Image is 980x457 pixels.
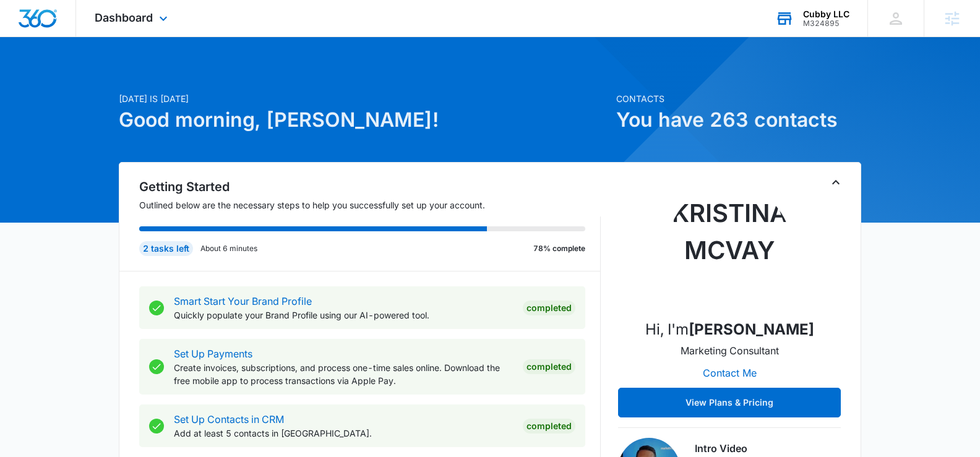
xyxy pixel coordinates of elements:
div: 2 tasks left [139,241,193,256]
h3: Intro Video [695,441,841,456]
p: About 6 minutes [200,243,257,254]
p: Marketing Consultant [681,343,779,358]
h1: You have 263 contacts [616,105,861,135]
button: Contact Me [690,358,769,388]
span: Dashboard [95,11,153,24]
a: Smart Start Your Brand Profile [174,295,312,307]
div: account id [803,19,849,28]
button: View Plans & Pricing [618,388,841,417]
h2: Getting Started [139,177,601,196]
div: Completed [523,359,575,374]
strong: [PERSON_NAME] [689,320,814,338]
div: Completed [523,301,575,315]
p: Contacts [616,92,861,105]
div: Completed [523,419,575,434]
a: Set Up Contacts in CRM [174,413,284,425]
button: Toggle Collapse [828,175,843,190]
p: 78% complete [533,243,585,254]
h1: Good morning, [PERSON_NAME]! [119,105,609,135]
p: Outlined below are the necessary steps to help you successfully set up your account. [139,199,601,211]
a: Set Up Payments [174,348,252,360]
p: [DATE] is [DATE] [119,92,609,105]
p: Hi, I'm [645,318,814,341]
img: Kristina Mcvay [668,185,791,309]
div: account name [803,9,849,19]
p: Quickly populate your Brand Profile using our AI-powered tool. [174,309,513,322]
p: Create invoices, subscriptions, and process one-time sales online. Download the free mobile app t... [174,361,513,387]
p: Add at least 5 contacts in [GEOGRAPHIC_DATA]. [174,427,513,440]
